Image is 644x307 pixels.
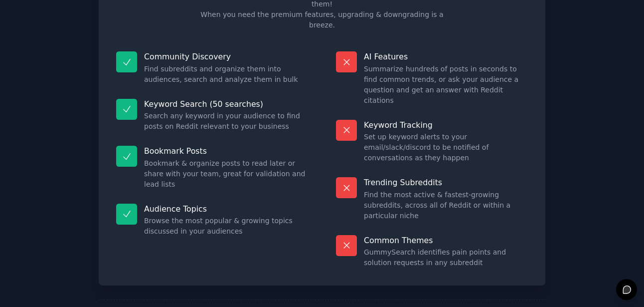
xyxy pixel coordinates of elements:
p: Keyword Search (50 searches) [144,99,308,109]
dd: Browse the most popular & growing topics discussed in your audiences [144,216,308,237]
p: Bookmark Posts [144,146,308,156]
dd: Search any keyword in your audience to find posts on Reddit relevant to your business [144,111,308,132]
p: Keyword Tracking [364,120,528,130]
dd: Find subreddits and organize them into audiences, search and analyze them in bulk [144,64,308,85]
p: Common Themes [364,235,528,246]
p: AI Features [364,51,528,62]
p: Community Discovery [144,51,308,62]
dd: Bookmark & organize posts to read later or share with your team, great for validation and lead lists [144,158,308,190]
p: Audience Topics [144,204,308,214]
dd: Find the most active & fastest-growing subreddits, across all of Reddit or within a particular niche [364,190,528,221]
p: Trending Subreddits [364,177,528,188]
dd: Summarize hundreds of posts in seconds to find common trends, or ask your audience a question and... [364,64,528,106]
dd: GummySearch identifies pain points and solution requests in any subreddit [364,247,528,268]
dd: Set up keyword alerts to your email/slack/discord to be notified of conversations as they happen [364,132,528,163]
